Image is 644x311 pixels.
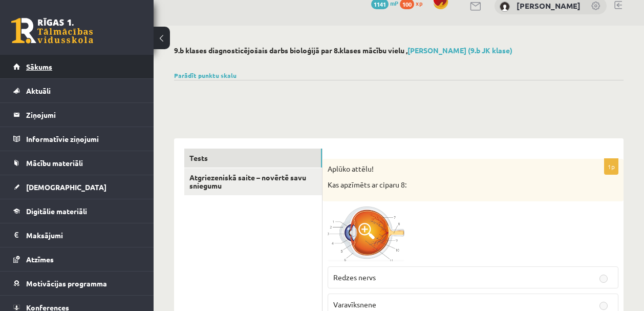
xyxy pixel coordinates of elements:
[11,18,93,44] a: Rīgas 1. Tālmācības vidusskola
[26,86,51,95] span: Aktuāli
[26,182,106,192] span: [DEMOGRAPHIC_DATA]
[13,175,141,199] a: [DEMOGRAPHIC_DATA]
[26,103,141,127] legend: Ziņojumi
[13,127,141,151] a: Informatīvie ziņojumi
[26,62,52,71] span: Sākums
[333,300,376,309] span: Varavīksnene
[13,103,141,127] a: Ziņojumi
[26,206,87,216] span: Digitālie materiāli
[599,275,608,283] input: Redzes nervs
[13,272,141,295] a: Motivācijas programma
[604,158,618,175] p: 1p
[333,273,376,282] span: Redzes nervs
[26,255,54,264] span: Atzīmes
[26,127,141,151] legend: Informatīvie ziņojumi
[13,223,141,247] a: Maksājumi
[13,247,141,271] a: Atzīmes
[174,71,237,79] a: Parādīt punktu skalu
[26,279,107,288] span: Motivācijas programma
[26,158,83,168] span: Mācību materiāli
[517,1,581,11] a: [PERSON_NAME]
[328,164,567,174] p: Aplūko attēlu!
[407,46,512,55] a: [PERSON_NAME] (9.b JK klase)
[13,55,141,78] a: Sākums
[184,168,322,196] a: Atgriezeniskā saite – novērtē savu sniegumu
[500,2,510,12] img: Jana Sarkaniča
[328,206,404,261] img: 1.png
[26,223,141,247] legend: Maksājumi
[184,149,322,168] a: Tests
[328,180,567,190] p: Kas apzīmēts ar ciparu 8:
[599,302,608,310] input: Varavīksnene
[13,199,141,223] a: Digitālie materiāli
[174,46,624,55] h2: 9.b klases diagnosticējošais darbs bioloģijā par 8.klases mācību vielu ,
[13,79,141,102] a: Aktuāli
[13,151,141,175] a: Mācību materiāli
